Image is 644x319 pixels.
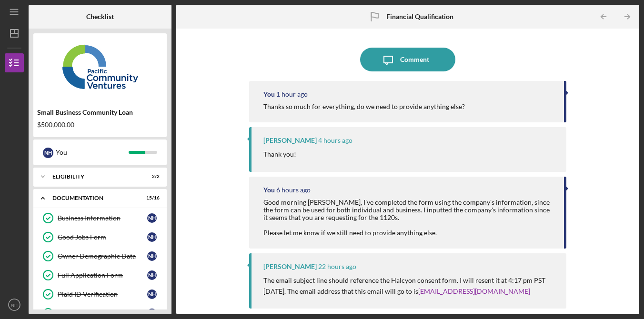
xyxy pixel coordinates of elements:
[263,186,275,194] div: You
[263,199,554,237] div: Good morning [PERSON_NAME], I've completed the form using the company's information, since the fo...
[52,174,136,179] div: Eligibility
[142,195,160,201] div: 15 / 16
[38,228,162,247] a: Good Jobs FormNH
[33,38,167,95] img: Product logo
[263,275,557,297] p: The email subject line should reference the Halcyon consent form. I will resent it at 4:17 pm PST...
[58,252,147,260] div: Owner Demographic Data
[147,232,157,242] div: N H
[86,13,114,20] b: Checklist
[276,90,308,98] time: 2025-09-30 20:36
[43,148,53,158] div: N H
[37,121,163,129] div: $500,000.00
[38,247,162,266] a: Owner Demographic DataNH
[386,13,453,20] b: Financial Qualification
[52,195,136,201] div: Documentation
[263,90,275,98] div: You
[38,209,162,228] a: Business InformationNH
[58,271,147,279] div: Full Application Form
[263,149,296,159] p: Thank you!
[400,48,429,71] div: Comment
[58,233,147,241] div: Good Jobs Form
[58,214,147,222] div: Business Information
[263,263,317,270] div: [PERSON_NAME]
[360,48,455,71] button: Comment
[147,251,157,261] div: N H
[58,290,147,298] div: Plaid ID Verification
[147,289,157,299] div: N H
[318,137,352,144] time: 2025-09-30 17:35
[5,295,24,314] button: NH
[263,137,317,144] div: [PERSON_NAME]
[37,109,163,116] div: Small Business Community Loan
[418,287,530,295] a: [EMAIL_ADDRESS][DOMAIN_NAME]
[263,103,465,110] div: Thanks so much for everything, do we need to provide anything else?
[318,263,356,270] time: 2025-09-29 23:16
[38,285,162,304] a: Plaid ID VerificationNH
[147,309,157,318] div: N H
[147,270,157,280] div: N H
[142,174,160,179] div: 2 / 2
[276,186,311,194] time: 2025-09-30 15:21
[56,144,129,160] div: You
[38,266,162,285] a: Full Application FormNH
[11,302,18,308] text: NH
[147,213,157,223] div: N H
